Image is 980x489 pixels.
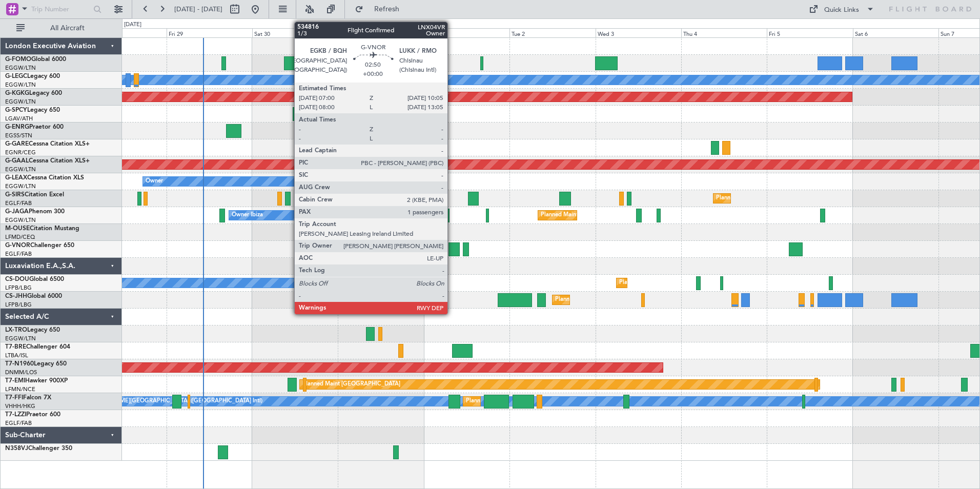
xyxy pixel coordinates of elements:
[5,90,62,96] a: G-KGKGLegacy 600
[11,20,111,36] button: All Aircraft
[5,199,32,207] a: EGLF/FAB
[5,276,64,282] a: CS-DOUGlobal 6500
[5,124,29,130] span: G-ENRG
[5,242,74,249] a: G-VNORChallenger 650
[541,208,702,223] div: Planned Maint [GEOGRAPHIC_DATA] ([GEOGRAPHIC_DATA])
[5,73,27,79] span: G-LEGC
[5,158,29,164] span: G-GAAL
[425,21,443,29] div: [DATE]
[5,327,27,333] span: LX-TRO
[619,275,781,291] div: Planned Maint [GEOGRAPHIC_DATA] ([GEOGRAPHIC_DATA])
[5,81,36,89] a: EGGW/LTN
[5,293,62,299] a: CS-JHHGlobal 6000
[5,107,60,113] a: G-SPCYLegacy 650
[5,56,66,63] a: G-FOMOGlobal 6000
[5,175,84,181] a: G-LEAXCessna Citation XLS
[316,106,434,121] div: Planned Maint Athens ([PERSON_NAME] Intl)
[5,158,90,164] a: G-GAALCessna Citation XLS+
[5,209,29,215] span: G-JAGA
[767,28,852,37] div: Fri 5
[5,301,32,309] a: LFPB/LBG
[5,419,32,427] a: EGLF/FAB
[252,28,338,37] div: Sat 30
[5,192,25,198] span: G-SIRS
[5,166,36,173] a: EGGW/LTN
[824,5,859,15] div: Quick Links
[174,5,222,14] span: [DATE] - [DATE]
[5,175,27,181] span: G-LEAX
[5,98,36,106] a: EGGW/LTN
[5,284,32,292] a: LFPB/LBG
[5,445,28,452] span: N358VJ
[5,352,28,359] a: LTBA/ISL
[5,226,79,232] a: M-OUSECitation Mustang
[5,209,65,215] a: G-JAGAPhenom 300
[5,242,30,249] span: G-VNOR
[5,149,36,156] a: EGNR/CEG
[5,216,36,224] a: EGGW/LTN
[232,208,263,223] div: Owner Ibiza
[5,445,72,452] a: N358VJChallenger 350
[5,369,37,376] a: DNMM/LOS
[596,28,681,37] div: Wed 3
[804,1,880,17] button: Quick Links
[681,28,767,37] div: Thu 4
[5,344,70,350] a: T7-BREChallenger 604
[5,132,32,139] a: EGSS/STN
[5,385,35,393] a: LFMN/NCE
[5,115,33,123] a: LGAV/ATH
[5,226,30,232] span: M-OUSE
[5,378,25,384] span: T7-EMI
[5,412,60,418] a: T7-LZZIPraetor 600
[5,90,29,96] span: G-KGKG
[350,1,412,17] button: Refresh
[5,361,34,367] span: T7-N1960
[5,250,32,258] a: EGLF/FAB
[5,124,64,130] a: G-ENRGPraetor 600
[146,174,163,189] div: Owner
[466,394,637,409] div: Planned Maint [GEOGRAPHIC_DATA] ([GEOGRAPHIC_DATA] Intl)
[167,28,252,37] div: Fri 29
[5,182,36,190] a: EGGW/LTN
[5,233,35,241] a: LFMD/CEQ
[716,191,877,206] div: Planned Maint [GEOGRAPHIC_DATA] ([GEOGRAPHIC_DATA])
[5,293,27,299] span: CS-JHH
[5,141,90,147] a: G-GARECessna Citation XLS+
[5,402,35,410] a: VHHH/HKG
[555,292,717,308] div: Planned Maint [GEOGRAPHIC_DATA] ([GEOGRAPHIC_DATA])
[5,395,23,401] span: T7-FFI
[5,73,60,79] a: G-LEGCLegacy 600
[31,2,90,17] input: Trip Number
[853,28,938,37] div: Sat 6
[5,276,29,282] span: CS-DOU
[5,344,26,350] span: T7-BRE
[365,6,409,13] span: Refresh
[5,56,31,63] span: G-FOMO
[5,141,29,147] span: G-GARE
[5,335,36,342] a: EGGW/LTN
[5,327,60,333] a: LX-TROLegacy 650
[27,25,108,32] span: All Aircraft
[5,361,67,367] a: T7-N1960Legacy 650
[424,28,509,37] div: Mon 1
[5,107,27,113] span: G-SPCY
[80,28,166,37] div: Thu 28
[5,64,36,72] a: EGGW/LTN
[5,395,51,401] a: T7-FFIFalcon 7X
[124,21,141,29] div: [DATE]
[5,378,68,384] a: T7-EMIHawker 900XP
[5,412,26,418] span: T7-LZZI
[302,377,400,392] div: Planned Maint [GEOGRAPHIC_DATA]
[338,28,423,37] div: Sun 31
[509,28,595,37] div: Tue 2
[5,192,64,198] a: G-SIRSCitation Excel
